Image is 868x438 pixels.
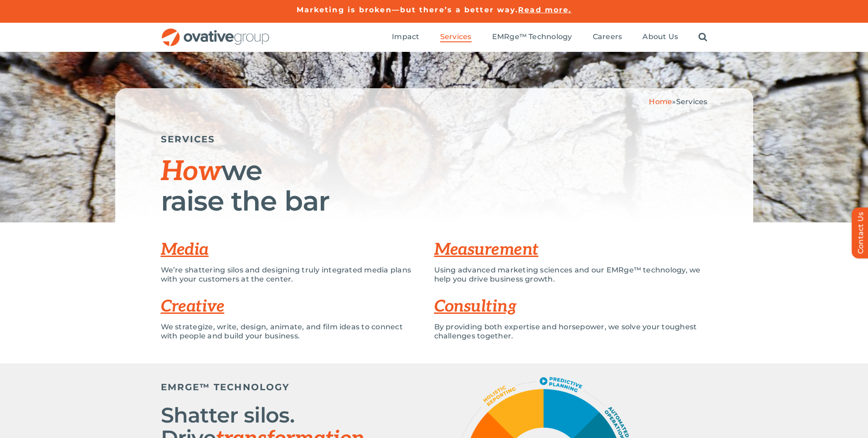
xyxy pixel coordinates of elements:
[161,156,708,216] h1: we raise the bar
[440,32,472,41] span: Services
[161,266,421,284] p: We’re shattering silos and designing truly integrated media plans with your customers at the center.
[699,32,707,42] a: Search
[434,240,539,260] a: Measurement
[297,5,519,14] a: Marketing is broken—but there’s a better way.
[161,322,421,341] p: We strategize, write, design, animate, and film ideas to connect with people and build your busin...
[161,240,209,260] a: Media
[161,382,380,393] h5: EMRGE™ TECHNOLOGY
[676,97,708,106] span: Services
[440,32,472,42] a: Services
[492,32,572,42] a: EMRge™ Technology
[434,297,517,317] a: Consulting
[392,32,419,42] a: Impact
[161,134,708,145] h5: SERVICES
[642,32,678,42] a: About Us
[434,266,708,284] p: Using advanced marketing sciences and our EMRge™ technology, we help you drive business growth.
[434,322,708,341] p: By providing both expertise and horsepower, we solve your toughest challenges together.
[593,32,622,42] a: Careers
[161,27,270,36] a: OG_Full_horizontal_RGB
[161,156,221,188] span: How
[518,5,571,14] a: Read more.
[649,97,707,106] span: »
[392,23,707,52] nav: Menu
[593,32,622,41] span: Careers
[492,32,572,41] span: EMRge™ Technology
[649,97,672,106] a: Home
[642,32,678,41] span: About Us
[392,32,419,41] span: Impact
[161,297,225,317] a: Creative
